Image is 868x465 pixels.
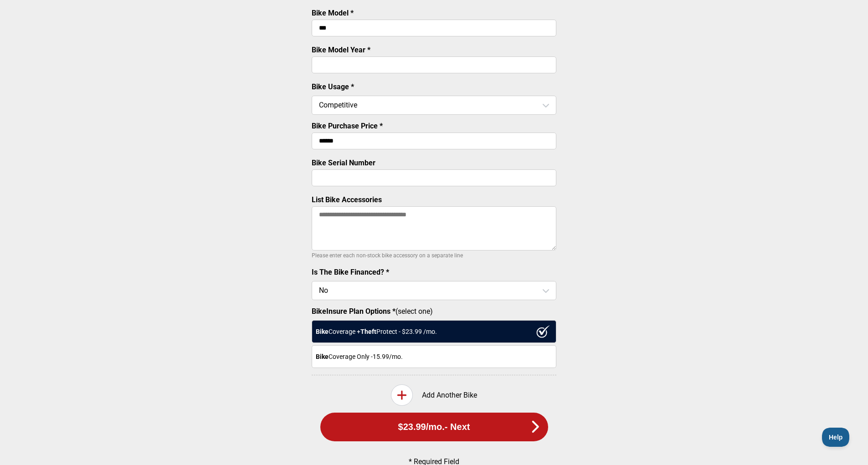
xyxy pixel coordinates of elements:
[312,307,395,316] strong: BikeInsure Plan Options *
[312,268,389,276] label: Is The Bike Financed? *
[312,250,556,261] p: Please enter each non-stock bike accessory on a separate line
[312,195,382,204] label: List Bike Accessories
[312,345,556,368] div: Coverage Only - 15.99 /mo.
[312,122,383,130] label: Bike Purchase Price *
[426,422,445,432] span: /mo.
[312,9,354,17] label: Bike Model *
[312,307,556,316] label: (select one)
[360,328,376,335] strong: Theft
[312,320,556,343] div: Coverage + Protect - $ 23.99 /mo.
[312,82,354,91] label: Bike Usage *
[536,325,550,338] img: ux1sgP1Haf775SAghJI38DyDlYP+32lKFAAAAAElFTkSuQmCC
[312,158,375,167] label: Bike Serial Number
[822,428,850,447] iframe: Toggle Customer Support
[320,413,548,441] button: $23.99/mo.- Next
[312,46,370,54] label: Bike Model Year *
[316,328,329,335] strong: Bike
[316,353,329,360] strong: Bike
[312,384,556,406] div: Add Another Bike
